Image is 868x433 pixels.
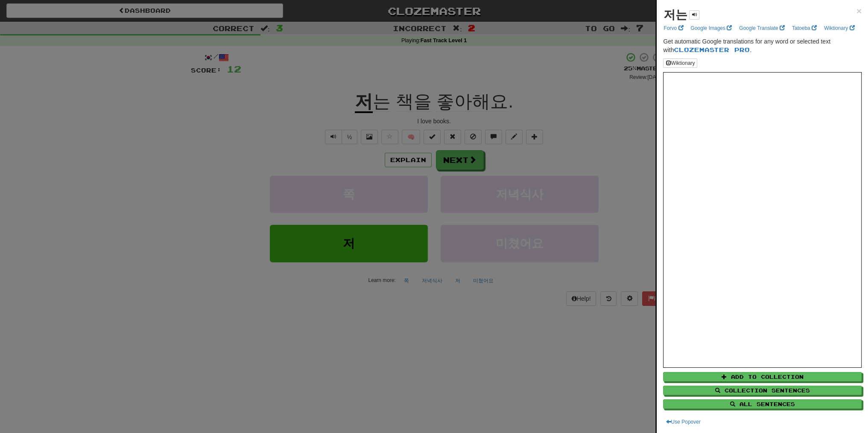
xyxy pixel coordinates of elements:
[661,23,686,33] a: Forvo
[663,37,862,54] p: Get automatic Google translations for any word or selected text with .
[856,6,862,16] span: ×
[856,6,862,15] button: Close
[789,23,819,33] a: Tatoeba
[821,23,857,33] a: Wiktionary
[674,46,750,53] a: Clozemaster Pro
[663,417,703,427] button: Use Popover
[688,23,734,33] a: Google Images
[663,8,687,21] strong: 저는
[736,23,787,33] a: Google Translate
[663,58,697,68] button: Wiktionary
[663,386,862,395] button: Collection Sentences
[663,399,862,409] button: All Sentences
[663,372,862,381] button: Add to Collection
